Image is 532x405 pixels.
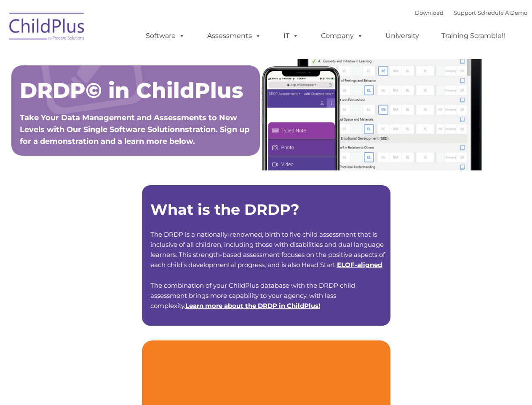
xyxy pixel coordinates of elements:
[337,261,382,269] a: ELOF-aligned
[275,27,307,44] a: IT
[150,281,355,310] span: The combination of your ChildPlus database with the DRDP child assessment brings more capability ...
[20,113,249,146] span: Take Your Data Management and Assessments to New Levels with Our Single Software Solutionnstratio...
[185,302,318,310] a: Learn more about the DRDP in ChildPlus
[5,7,89,49] img: ChildPlus by Procare Solutions
[478,9,527,16] a: Schedule A Demo
[137,27,193,44] a: Software
[454,9,476,16] a: Support
[377,27,428,44] a: University
[313,27,372,44] a: Company
[20,78,243,103] span: DRDP© in ChildPlus
[150,230,385,269] span: The DRDP is a nationally-renowned, birth to five child assessment that is inclusive of all childr...
[199,27,270,44] a: Assessments
[185,302,320,310] span: !
[415,9,444,16] a: Download
[415,9,527,16] font: |
[150,200,299,219] strong: What is the DRDP?
[433,27,513,44] a: Training Scramble!!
